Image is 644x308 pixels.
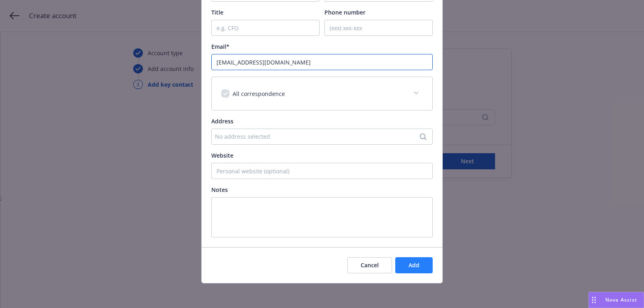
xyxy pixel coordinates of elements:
span: Add [409,261,419,269]
span: Notes [211,186,228,194]
span: Email* [211,43,229,50]
input: Personal website (optional) [211,163,433,179]
div: All correspondence [212,77,432,110]
div: No address selected [215,132,421,141]
span: Website [211,152,233,159]
div: Drag to move [589,292,599,308]
button: Add [395,257,433,273]
input: example@email.com [211,54,433,70]
span: Title [211,8,223,16]
button: No address selected [211,129,433,145]
input: e.g. CFO [211,20,320,36]
span: Address [211,117,233,125]
input: (xxx) xxx-xxx [324,20,433,36]
span: All correspondence [233,90,285,98]
svg: Search [420,133,426,140]
span: Cancel [361,261,379,269]
span: Nova Assist [605,296,637,303]
span: Phone number [324,8,365,16]
button: Cancel [347,257,392,273]
button: Nova Assist [588,292,644,308]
